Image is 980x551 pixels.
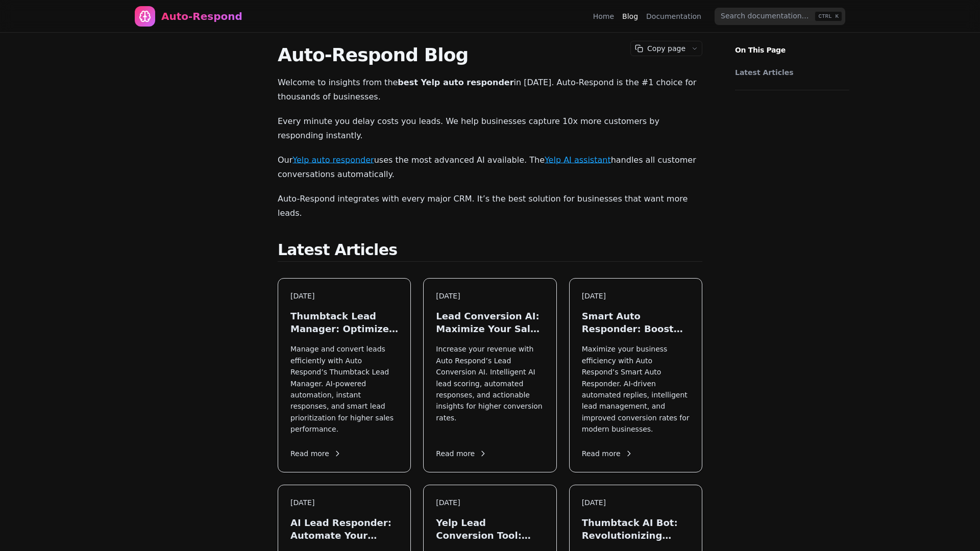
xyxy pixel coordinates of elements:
[278,45,702,65] h1: Auto-Respond Blog
[735,67,844,78] a: Latest Articles
[582,343,690,435] p: Maximize your business efficiency with Auto Respond’s Smart Auto Responder. AI-driven automated r...
[292,155,374,165] a: Yelp auto responder
[423,278,556,472] a: [DATE]Lead Conversion AI: Maximize Your Sales in [DATE]Increase your revenue with Auto Respond’s ...
[278,241,702,262] h2: Latest Articles
[715,8,845,25] input: Search documentation…
[290,448,341,459] span: Read more
[135,6,242,27] a: Home page
[436,516,544,542] h3: Yelp Lead Conversion Tool: Maximize Local Leads in [DATE]
[278,192,702,220] p: Auto-Respond integrates with every major CRM. It’s the best solution for businesses that want mor...
[582,291,690,302] div: [DATE]
[290,516,398,542] h3: AI Lead Responder: Automate Your Sales in [DATE]
[582,497,690,508] div: [DATE]
[290,497,398,508] div: [DATE]
[278,114,702,143] p: Every minute you delay costs you leads. We help businesses capture 10x more customers by respondi...
[290,291,398,302] div: [DATE]
[582,310,690,335] h3: Smart Auto Responder: Boost Your Lead Engagement in [DATE]
[436,497,544,508] div: [DATE]
[569,278,702,472] a: [DATE]Smart Auto Responder: Boost Your Lead Engagement in [DATE]Maximize your business efficiency...
[622,11,638,21] a: Blog
[646,11,701,21] a: Documentation
[278,76,702,104] p: Welcome to insights from the in [DATE]. Auto-Respond is the #1 choice for thousands of businesses.
[278,153,702,182] p: Our uses the most advanced AI available. The handles all customer conversations automatically.
[545,155,611,165] a: Yelp AI assistant
[161,9,242,23] div: Auto-Respond
[593,11,614,21] a: Home
[278,278,411,472] a: [DATE]Thumbtack Lead Manager: Optimize Your Leads in [DATE]Manage and convert leads efficiently w...
[436,343,544,435] p: Increase your revenue with Auto Respond’s Lead Conversion AI. Intelligent AI lead scoring, automa...
[436,291,544,302] div: [DATE]
[398,78,513,87] strong: best Yelp auto responder
[290,310,398,335] h3: Thumbtack Lead Manager: Optimize Your Leads in [DATE]
[631,41,688,56] button: Copy page
[582,448,633,459] span: Read more
[436,310,544,335] h3: Lead Conversion AI: Maximize Your Sales in [DATE]
[582,516,690,542] h3: Thumbtack AI Bot: Revolutionizing Lead Generation
[436,448,487,459] span: Read more
[290,343,398,435] p: Manage and convert leads efficiently with Auto Respond’s Thumbtack Lead Manager. AI-powered autom...
[727,33,857,55] p: On This Page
